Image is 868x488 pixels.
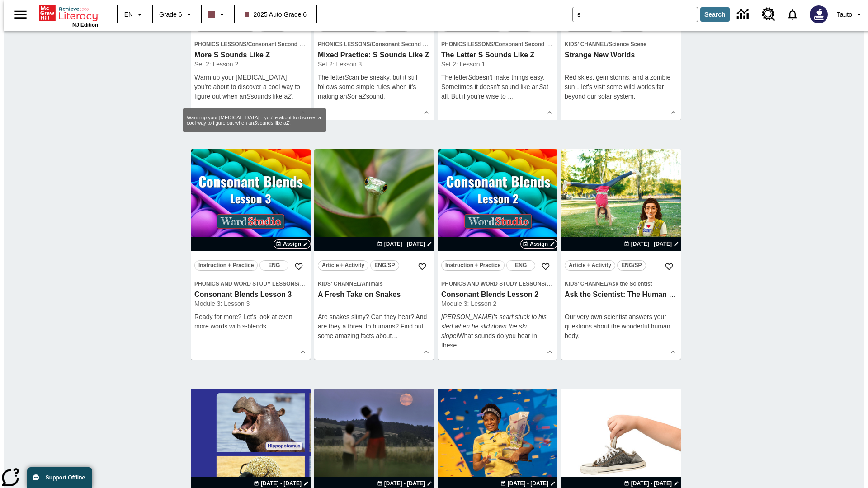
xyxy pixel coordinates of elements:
span: Phonics and Word Study Lessons [194,281,298,287]
span: Phonics Lessons [441,41,493,47]
span: / [607,281,609,287]
div: Are snakes slimy? Can they hear? And are they a threat to humans? Find out some amazing facts abou [318,312,430,341]
button: Article + Activity [318,260,368,271]
span: Kids' Channel [565,281,607,287]
button: Aug 26 - Aug 26 Choose Dates [375,240,434,248]
span: Kids' Channel [565,41,607,47]
button: Article + Activity [565,260,615,271]
button: Show Details [420,106,433,119]
span: / [493,41,495,47]
div: lesson details [561,149,681,360]
div: lesson details [191,149,311,360]
button: Select a new avatar [804,3,833,26]
p: Warm up your [MEDICAL_DATA]—you're about to discover a cool way to figure out when an sounds like... [187,115,322,126]
button: Support Offline [27,467,92,488]
span: Support Offline [46,474,85,481]
span: Phonics Lessons [318,41,370,47]
em: S [468,74,472,81]
button: Assign Choose Dates [274,239,311,249]
span: Topic: Phonics Lessons/Consonant Second Sounds [194,39,307,49]
h3: Consonant Blends Lesson 3 [194,290,307,300]
span: Consonant Second Sounds [248,41,319,47]
span: Ask the Scientist [609,281,652,287]
button: Add to Favorites [291,258,307,275]
button: Search [700,7,730,22]
em: Z [286,120,289,126]
button: Sep 01 - Sep 01 Choose Dates [499,479,557,488]
span: Assign [530,240,548,248]
div: Home [39,3,98,28]
button: Show Details [543,106,557,119]
h3: A Fresh Take on Snakes [318,290,430,300]
span: Instruction + Practice [445,261,500,270]
button: ENG [259,260,288,271]
h3: Mixed Practice: S Sounds Like Z [318,51,430,60]
button: Class color is dark brown. Change class color [204,6,231,23]
em: S [246,93,250,100]
button: Show Details [296,345,310,359]
span: Grade 6 [159,10,182,19]
span: ENG [268,261,280,270]
span: / [607,41,609,47]
span: Assign [283,240,301,248]
em: Z [362,93,366,100]
span: / [298,280,306,287]
span: Topic: Phonics Lessons/Consonant Second Sounds [318,39,430,49]
em: [PERSON_NAME]'s scarf stuck to his sled when he slid down the ski slope! [441,313,547,339]
span: [DATE] - [DATE] [631,240,672,248]
button: Add to Favorites [661,258,677,275]
span: Science Scene [609,41,646,47]
span: ENG/SP [374,261,395,270]
p: The letter can be sneaky, but it still follows some simple rules when it's making an or a sound. [318,73,430,101]
div: lesson details [438,149,557,360]
span: NJ Edition [72,22,98,28]
button: Show Details [666,106,680,119]
button: ENG [506,260,535,271]
span: Consonant Blends [547,281,594,287]
span: Topic: Phonics and Word Study Lessons/Consonant Blends [194,279,307,288]
button: Language: EN, Select a language [120,6,149,23]
h3: The Letter S Sounds Like Z [441,51,554,60]
p: The letter doesn't make things easy. Sometimes it doesn't sound like an at all. But if you're wis... [441,73,554,101]
span: … [458,342,465,349]
span: Topic: Kids' Channel/Science Scene [565,39,677,49]
div: lesson details [314,149,434,360]
button: Instruction + Practice [194,260,258,271]
span: [DATE] - [DATE] [631,479,672,488]
span: / [370,41,371,47]
span: Consonant Blends [300,281,348,287]
button: Add to Favorites [414,258,430,275]
span: Topic: Phonics Lessons/Consonant Second Sounds [441,39,554,49]
button: Show Details [543,345,557,359]
h3: Consonant Blends Lesson 2 [441,290,554,300]
span: / [246,41,248,47]
span: t [390,332,392,339]
span: Topic: Phonics and Word Study Lessons/Consonant Blends [441,279,554,288]
div: Red skies, gem storms, and a zombie sun…let's visit some wild worlds far beyond our solar system. [565,73,677,101]
em: S [539,83,543,90]
span: Phonics and Word Study Lessons [441,281,545,287]
input: search field [573,7,698,22]
em: Z [288,93,292,100]
span: 2025 Auto Grade 6 [245,10,307,19]
span: Consonant Second Sounds [495,41,566,47]
button: Aug 27 - Aug 27 Choose Dates [252,479,311,488]
div: Our very own scientist answers your questions about the wonderful human body. [565,312,677,341]
img: Avatar [810,5,828,23]
button: Show Details [420,345,433,359]
button: Assign Choose Dates [520,239,557,249]
span: Phonics Lessons [194,41,246,47]
a: Data Center [731,2,756,27]
span: / [545,280,552,287]
span: … [508,93,514,100]
span: [DATE] - [DATE] [508,479,548,488]
button: Aug 24 - Aug 24 Choose Dates [622,240,681,248]
h3: Strange New Worlds [565,51,677,60]
span: Topic: Kids' Channel/Animals [318,279,430,288]
span: Consonant Second Sounds [372,41,443,47]
em: S [254,120,257,126]
div: Ready for more? Let's look at even more words with s-blends. [194,312,307,331]
span: [DATE] - [DATE] [384,479,425,488]
p: What sounds do you hear in these [441,312,554,350]
a: Notifications [781,3,804,26]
